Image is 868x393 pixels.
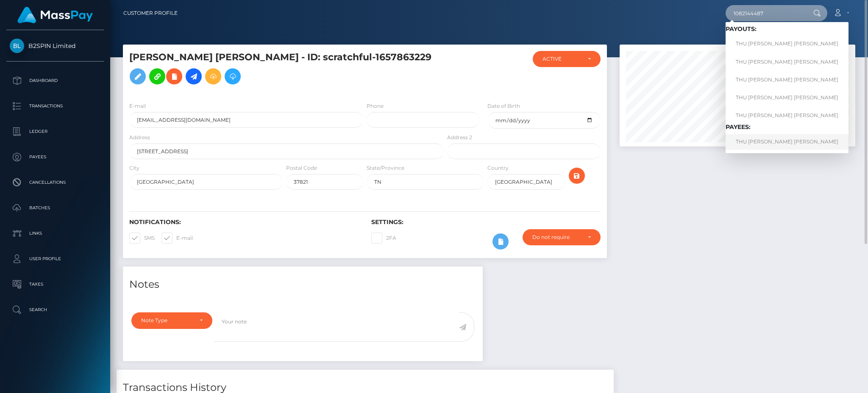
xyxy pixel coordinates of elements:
[10,151,100,163] p: Payees
[726,54,849,70] a: THU [PERSON_NAME] [PERSON_NAME]
[487,102,520,110] label: Date of Birth
[371,219,601,226] h6: Settings:
[6,95,104,117] a: Transactions
[6,42,104,50] span: B2SPIN Limited
[6,70,104,91] a: Dashboard
[6,172,104,193] a: Cancellations
[129,134,150,141] label: Address
[10,253,100,265] p: User Profile
[726,25,849,33] h6: Payouts:
[371,233,396,244] label: 2FA
[131,312,212,328] button: Note Type
[186,68,202,84] a: Initiate Payout
[10,202,100,214] p: Batches
[141,317,193,324] div: Note Type
[17,7,93,23] img: MassPay Logo
[10,39,24,53] img: B2SPIN Limited
[10,125,100,138] p: Ledger
[523,229,601,245] button: Do not require
[10,303,100,316] p: Search
[129,164,139,172] label: City
[10,278,100,291] p: Taxes
[726,5,805,21] input: Search...
[726,72,849,87] a: THU [PERSON_NAME] [PERSON_NAME]
[447,134,472,141] label: Address 2
[726,36,849,52] a: THU [PERSON_NAME] [PERSON_NAME]
[10,227,100,240] p: Links
[6,223,104,244] a: Links
[10,176,100,189] p: Cancellations
[286,164,317,172] label: Postal Code
[726,134,849,150] a: THU [PERSON_NAME] [PERSON_NAME]
[6,299,104,320] a: Search
[487,164,509,172] label: Country
[726,124,849,131] h6: Payees:
[10,100,100,112] p: Transactions
[6,121,104,142] a: Ledger
[726,90,849,105] a: THU [PERSON_NAME] [PERSON_NAME]
[367,164,404,172] label: State/Province
[129,102,146,110] label: E-mail
[6,197,104,219] a: Batches
[123,4,178,22] a: Customer Profile
[6,248,104,269] a: User Profile
[726,108,849,124] a: THU [PERSON_NAME] [PERSON_NAME]
[532,234,581,241] div: Do not require
[533,51,601,67] button: ACTIVE
[129,219,359,226] h6: Notifications:
[542,56,581,62] div: ACTIVE
[6,274,104,295] a: Taxes
[6,146,104,168] a: Payees
[367,102,384,110] label: Phone
[129,277,476,292] h4: Notes
[161,233,193,244] label: E-mail
[129,233,155,244] label: SMS
[10,74,100,87] p: Dashboard
[129,51,439,89] h5: [PERSON_NAME] [PERSON_NAME] - ID: scratchful-1657863229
